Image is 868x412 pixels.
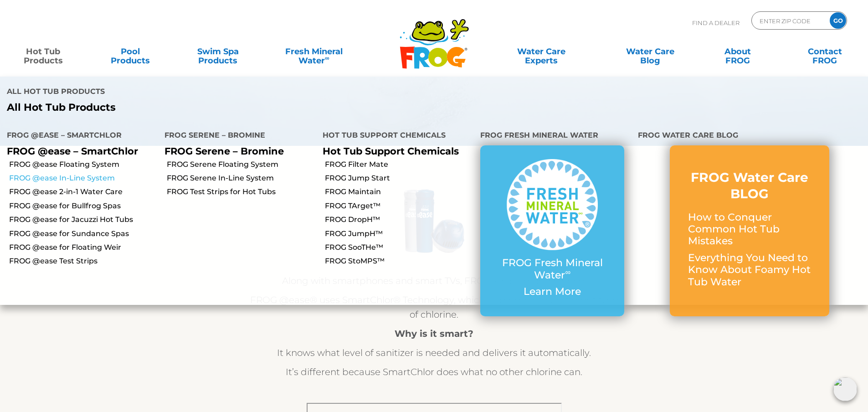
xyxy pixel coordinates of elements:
[688,252,811,288] p: Everything You Need to Know About Foamy Hot Tub Water
[325,54,329,62] sup: ∞
[7,102,427,113] a: All Hot Tub Products
[7,127,151,145] h4: FROG @ease – SmartChlor
[9,256,158,266] a: FROG @ease Test Strips
[9,229,158,239] a: FROG @ease for Sundance Spas
[164,145,308,157] p: FROG Serene – Bromine
[167,160,315,170] a: FROG Serene Floating System
[325,187,473,197] a: FROG Maintain
[395,328,473,339] strong: Why is it smart?
[9,242,158,252] a: FROG @ease for Floating Weir
[830,12,846,29] input: GO
[486,42,596,61] a: Water CareExperts
[271,42,356,61] a: Fresh MineralWater∞
[833,377,857,401] img: openIcon
[97,42,164,61] a: PoolProducts
[323,145,459,157] a: Hot Tub Support Chemicals
[498,257,606,281] p: FROG Fresh Mineral Water
[480,127,624,145] h4: FROG Fresh Mineral Water
[167,173,315,183] a: FROG Serene In-Line System
[565,268,570,277] sup: ∞
[9,187,158,197] a: FROG @ease 2-in-1 Water Care
[688,169,811,293] a: FROG Water Care BLOG How to Conquer Common Hot Tub Mistakes Everything You Need to Know About Foa...
[498,286,606,298] p: Learn More
[688,211,811,247] p: How to Conquer Common Hot Tub Mistakes
[7,83,427,102] h4: All Hot Tub Products
[759,14,820,27] input: Zip Code Form
[9,201,158,211] a: FROG @ease for Bullfrog Spas
[247,365,621,379] p: It’s different because SmartChlor does what no other chlorine can.
[616,42,684,61] a: Water CareBlog
[323,127,467,145] h4: Hot Tub Support Chemicals
[247,293,621,322] p: FROG @ease® uses SmartChlor® Technology, which is a completely different type of chlorine.
[9,42,77,61] a: Hot TubProducts
[791,42,859,61] a: ContactFROG
[325,160,473,170] a: FROG Filter Mate
[7,145,151,157] p: FROG @ease – SmartChlor
[325,173,473,183] a: FROG Jump Start
[325,242,473,252] a: FROG SooTHe™
[704,42,771,61] a: AboutFROG
[9,215,158,225] a: FROG @ease for Jacuzzi Hot Tubs
[9,160,158,170] a: FROG @ease Floating System
[325,201,473,211] a: FROG TArget™
[692,11,740,34] p: Find A Dealer
[688,169,811,202] h3: FROG Water Care BLOG
[325,229,473,239] a: FROG JumpH™
[9,173,158,183] a: FROG @ease In-Line System
[498,159,606,302] a: FROG Fresh Mineral Water∞ Learn More
[167,187,315,197] a: FROG Test Strips for Hot Tubs
[184,42,252,61] a: Swim SpaProducts
[164,127,308,145] h4: FROG Serene – Bromine
[325,256,473,266] a: FROG StoMPS™
[638,127,861,145] h4: FROG Water Care Blog
[247,345,621,360] p: It knows what level of sanitizer is needed and delivers it automatically.
[325,215,473,225] a: FROG DropH™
